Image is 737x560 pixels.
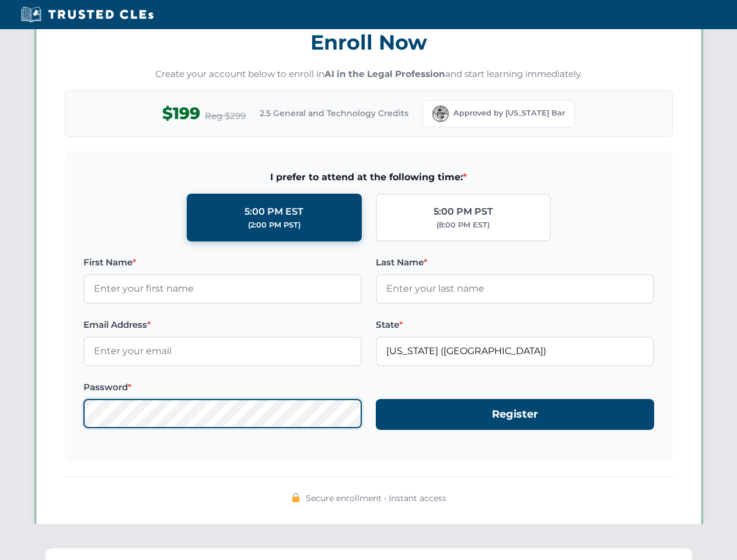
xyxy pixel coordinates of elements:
[83,256,362,269] label: First Name
[291,493,301,502] img: 🔒
[83,170,654,185] span: I prefer to attend at the following time:
[65,68,673,81] p: Create your account below to enroll in and start learning immediately.
[244,204,303,219] div: 5:00 PM EST
[83,337,362,366] input: Enter your email
[376,337,654,366] input: Florida (FL)
[260,107,408,120] span: 2.5 General and Technology Credits
[18,6,157,23] img: Trusted CLEs
[324,68,445,79] strong: AI in the Legal Profession
[83,274,362,303] input: Enter your first name
[248,219,301,231] div: (2:00 PM PST)
[376,274,654,303] input: Enter your last name
[453,107,565,119] span: Approved by [US_STATE] Bar
[432,106,449,122] img: Florida Bar
[436,219,490,231] div: (8:00 PM EST)
[205,109,246,123] span: Reg $299
[306,492,446,505] span: Secure enrollment • Instant access
[376,318,654,332] label: State
[162,100,200,127] span: $199
[376,256,654,269] label: Last Name
[434,204,493,219] div: 5:00 PM PST
[83,380,362,394] label: Password
[376,399,654,430] button: Register
[65,24,673,61] h3: Enroll Now
[83,318,362,332] label: Email Address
